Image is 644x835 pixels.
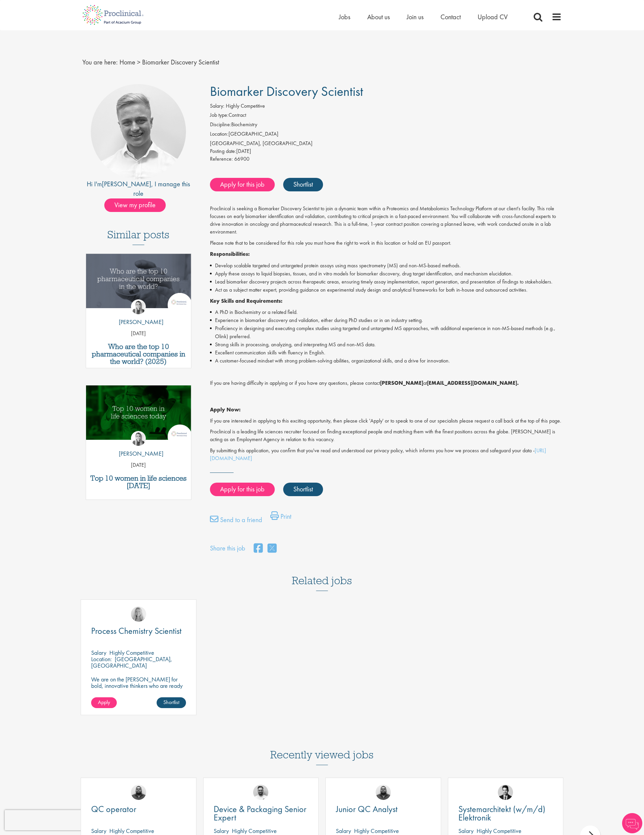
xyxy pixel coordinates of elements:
img: Chatbot [622,813,642,833]
a: Send to a friend [210,515,262,528]
span: 66900 [234,155,249,162]
li: Strong skills in processing, analyzing, and interpreting MS and non-MS data. [210,341,562,349]
a: QC operator [91,805,186,813]
h3: Similar posts [107,229,169,245]
p: [DATE] [86,330,191,338]
img: Ashley Bennett [131,785,146,800]
li: Experience in biomarker discovery and validation, either during PhD studies or in an industry set... [210,316,562,324]
a: Hannah Burke [PERSON_NAME] [114,431,163,461]
label: Share this job [210,543,245,553]
img: Shannon Briggs [131,607,146,622]
a: Device & Packaging Senior Expert [214,805,308,822]
li: Proficiency in designing and executing complex studies using targeted and untargeted MS approache... [210,324,562,341]
label: Job type: [210,111,229,119]
label: Discipline: [210,121,231,129]
span: > [137,58,140,66]
a: Process Chemistry Scientist [91,627,186,635]
li: Apply these assays to liquid biopsies, tissues, and in vitro models for biomarker discovery, drug... [210,270,562,278]
a: share on facebook [254,541,263,556]
strong: [PERSON_NAME] [380,379,423,386]
p: We are on the [PERSON_NAME] for bold, innovative thinkers who are ready to help push the boundari... [91,676,186,708]
iframe: reCAPTCHA [5,810,91,830]
p: Highly Competitive [109,649,154,656]
span: Biomarker Discovery Scientist [210,83,363,100]
span: Biomarker Discovery Scientist [142,58,219,66]
a: Upload CV [478,12,508,21]
span: Systemarchitekt (w/m/d) Elektronik [458,803,545,823]
p: [PERSON_NAME] [114,449,163,458]
p: Proclinical is a leading life sciences recruiter focused on finding exceptional people and matchi... [210,428,562,443]
span: You are here: [82,58,118,66]
a: Print [270,511,291,525]
img: Top 10 women in life sciences today [86,385,191,440]
a: Apply [91,697,117,708]
li: Act as a subject matter expert, providing guidance on experimental study design and analytical fr... [210,286,562,294]
img: Emile De Beer [253,785,268,800]
li: A customer-focused mindset with strong problem-solving abilities, organizational skills, and a dr... [210,357,562,365]
p: Highly Competitive [232,827,277,835]
a: View my profile [104,200,172,209]
p: Proclinical is seeking a Biomarker Discovery Scientist to join a dynamic team within a Proteomics... [210,205,562,236]
p: If you are having difficulty in applying or if you have any questions, please contact at [210,379,562,387]
a: Junior QC Analyst [336,805,431,813]
a: share on twitter [268,541,276,556]
img: Ashley Bennett [376,785,391,800]
div: [DATE] [210,147,562,155]
span: Salary [91,827,106,835]
p: [PERSON_NAME] [114,318,163,326]
a: Contact [440,12,461,21]
p: [GEOGRAPHIC_DATA], [GEOGRAPHIC_DATA] [91,655,172,669]
p: Highly Competitive [477,827,521,835]
a: About us [367,12,390,21]
a: Apply for this job [210,483,275,496]
li: Lead biomarker discovery projects across therapeutic areas, ensuring timely assay implementation,... [210,278,562,286]
a: Link to a post [86,254,191,314]
img: Thomas Wenig [498,785,513,800]
div: Job description [210,205,562,462]
span: Device & Packaging Senior Expert [214,803,306,823]
span: Process Chemistry Scientist [91,625,182,637]
strong: Responsibilities: [210,250,250,258]
img: Hannah Burke [131,431,146,446]
p: Highly Competitive [354,827,399,835]
p: If you are interested in applying to this exciting opportunity, then please click 'Apply' or to s... [210,417,562,425]
span: Join us [407,12,424,21]
a: Link to a post [86,385,191,445]
li: Biochemistry [210,121,562,130]
a: [URL][DOMAIN_NAME] [210,447,546,462]
img: Top 10 pharmaceutical companies in the world 2025 [86,254,191,308]
div: [GEOGRAPHIC_DATA], [GEOGRAPHIC_DATA] [210,140,562,147]
label: Salary: [210,102,224,110]
a: [PERSON_NAME] [102,180,151,188]
div: Hi I'm , I manage this role [82,179,195,198]
span: Salary [214,827,229,835]
a: Who are the top 10 pharmaceutical companies in the world? (2025) [89,343,188,365]
p: [DATE] [86,461,191,469]
span: Location: [91,655,112,663]
span: Posting date: [210,147,236,155]
li: [GEOGRAPHIC_DATA] [210,130,562,140]
h3: Related jobs [292,558,352,591]
span: Salary [336,827,351,835]
a: Top 10 women in life sciences [DATE] [89,475,188,489]
a: Shortlist [157,697,186,708]
li: Develop scalable targeted and untargeted protein assays using mass spectrometry (MS) and non-MS-b... [210,262,562,270]
span: QC operator [91,803,136,815]
li: Excellent communication skills with fluency in English. [210,349,562,357]
label: Reference: [210,155,233,163]
a: Shortlist [283,483,323,496]
span: Junior QC Analyst [336,803,398,815]
strong: [EMAIL_ADDRESS][DOMAIN_NAME]. [427,379,519,386]
span: Salary [458,827,474,835]
li: Contract [210,111,562,121]
a: Shortlist [283,178,323,191]
h3: Recently viewed jobs [270,732,374,765]
a: Systemarchitekt (w/m/d) Elektronik [458,805,553,822]
span: Apply [98,699,110,706]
